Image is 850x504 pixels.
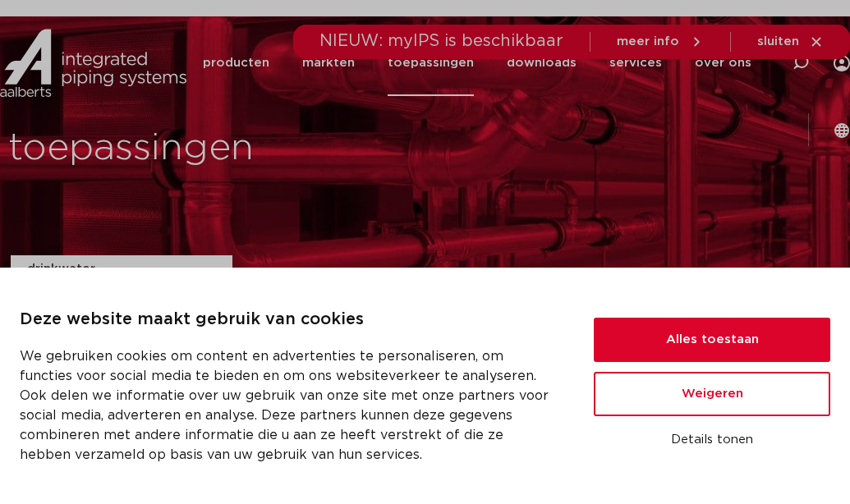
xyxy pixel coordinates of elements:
span: meer info [617,35,679,48]
a: downloads [507,30,577,96]
h1: toepassingen [8,122,417,175]
div: my IPS [834,30,850,96]
span: sluiten [757,35,799,48]
span: NIEUW: myIPS is beschikbaar [319,33,563,49]
a: sluiten [757,34,824,49]
a: producten [203,30,269,96]
a: markten [302,30,355,96]
button: Alles toestaan [594,318,830,362]
button: Details tonen [594,426,830,454]
button: Weigeren [594,372,830,416]
p: Deze website maakt gebruik van cookies [20,307,554,333]
a: meer info [617,34,704,49]
a: services [609,30,662,96]
nav: Menu [203,30,751,96]
a: toepassingen [388,30,474,96]
p: We gebruiken cookies om content en advertenties te personaliseren, om functies voor social media ... [20,346,554,465]
a: drinkwater [27,255,216,284]
a: over ons [695,30,751,96]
